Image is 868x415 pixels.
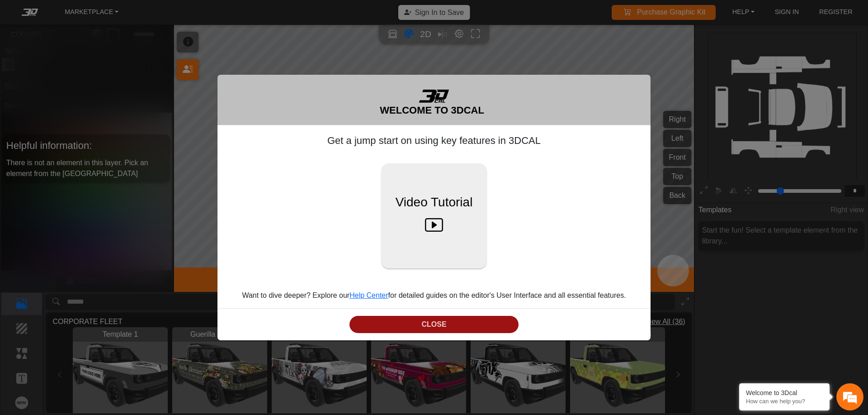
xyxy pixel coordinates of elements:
[349,291,388,299] a: Help Center
[5,236,172,267] textarea: Type your message and hit 'Enter'
[148,5,170,26] div: Minimize live chat window
[52,106,125,192] span: We're online!
[746,398,823,405] p: How can we help you?
[349,316,519,334] button: CLOSE
[5,283,61,290] span: Conversation
[116,267,172,296] div: Articles
[61,48,165,59] div: Chat with us now
[61,267,117,296] div: FAQs
[396,193,473,212] span: Video Tutorial
[225,290,643,301] p: Want to dive deeper? Explore our for detailed guides on the editor's User Interface and all essen...
[746,389,823,396] div: Welcome to 3Dcal
[380,103,484,118] h5: WELCOME TO 3DCAL
[225,133,643,149] h5: Get a jump start on using key features in 3DCAL
[382,163,486,268] button: Video Tutorial
[10,47,24,60] div: Navigation go back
